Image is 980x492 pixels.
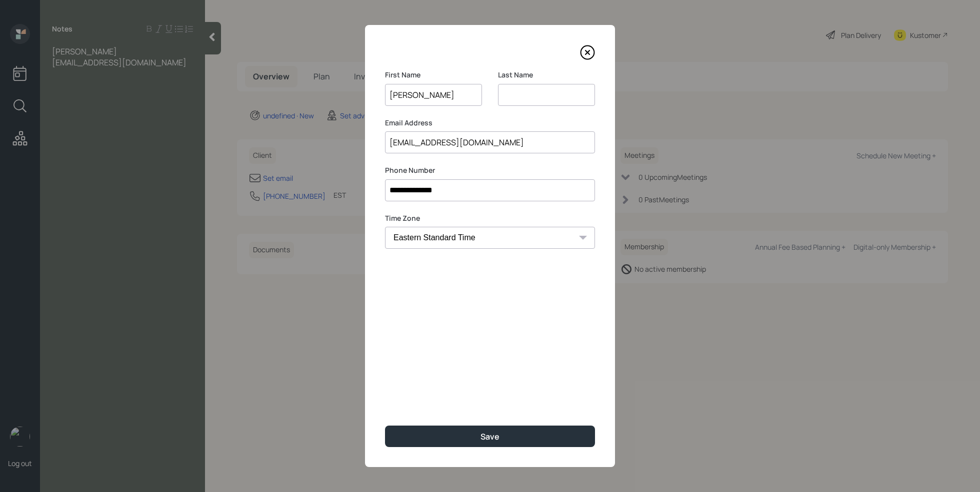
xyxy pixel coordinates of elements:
label: Email Address [385,118,595,128]
div: Save [480,431,499,442]
button: Save [385,426,595,447]
label: Time Zone [385,213,595,223]
label: Phone Number [385,165,595,175]
label: Last Name [498,70,595,80]
label: First Name [385,70,482,80]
